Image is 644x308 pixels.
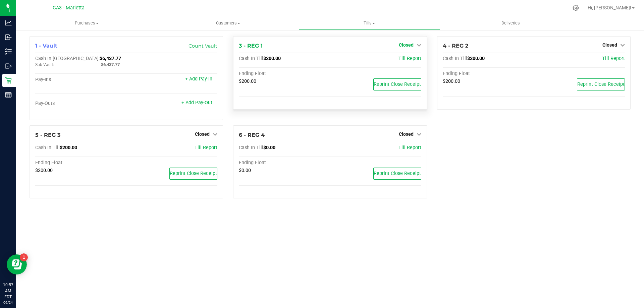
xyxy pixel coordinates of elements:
span: Closed [602,42,617,48]
inline-svg: Outbound [5,63,12,69]
inline-svg: Analytics [5,19,12,26]
a: Count Vault [189,43,217,49]
span: Purchases [16,20,157,26]
a: Deliveries [440,16,581,30]
a: + Add Pay-Out [181,100,212,106]
a: Purchases [16,16,157,30]
a: + Add Pay-In [185,76,212,82]
inline-svg: Inventory [5,48,12,55]
inline-svg: Inbound [5,34,12,41]
span: Reprint Close Receipt [374,171,421,176]
span: $200.00 [239,78,256,84]
span: Reprint Close Receipt [577,81,625,87]
span: 6 - REG 4 [239,132,265,138]
span: Sub Vault: [35,62,54,67]
a: Till Report [398,145,421,150]
span: Cash In Till [239,145,263,150]
div: Ending Float [239,160,330,166]
a: Till Report [398,56,421,61]
inline-svg: Retail [5,77,12,84]
span: 3 - REG 1 [239,43,263,49]
p: 09/24 [3,300,13,305]
div: Ending Float [443,71,534,77]
a: Till Report [602,56,625,61]
span: Cash In Till [35,145,60,150]
div: Pay-Ins [35,77,126,83]
span: $200.00 [263,56,281,61]
span: Closed [399,131,414,137]
div: Ending Float [35,160,126,166]
p: 10:57 AM EDT [3,282,13,300]
span: Customers [158,20,298,26]
span: Cash In [GEOGRAPHIC_DATA]: [35,56,100,61]
a: Tills [299,16,440,30]
span: 5 - REG 3 [35,132,60,138]
span: Reprint Close Receipt [170,171,217,176]
span: $6,437.77 [101,62,120,67]
span: Deliveries [492,20,529,26]
a: Customers [157,16,299,30]
button: Reprint Close Receipt [373,78,421,90]
a: Till Report [195,145,217,150]
div: Manage settings [572,5,580,11]
iframe: Resource center [7,254,27,274]
span: Closed [195,131,210,137]
span: 4 - REG 2 [443,43,468,49]
div: Pay-Outs [35,101,126,107]
span: Cash In Till [443,56,467,61]
span: Tills [299,20,439,26]
span: Reprint Close Receipt [374,81,421,87]
span: Hi, [PERSON_NAME]! [588,5,631,10]
span: GA3 - Marietta [53,5,85,11]
inline-svg: Reports [5,91,12,98]
div: Ending Float [239,71,330,77]
iframe: Resource center unread badge [20,253,28,261]
span: 1 - Vault [35,43,57,49]
span: $200.00 [467,56,485,61]
button: Reprint Close Receipt [577,78,625,90]
span: Closed [399,42,414,48]
span: Cash In Till [239,56,263,61]
span: $200.00 [443,78,460,84]
button: Reprint Close Receipt [373,168,421,180]
span: $200.00 [35,168,53,173]
span: $6,437.77 [100,56,121,61]
span: $0.00 [239,168,251,173]
button: Reprint Close Receipt [169,168,217,180]
span: $200.00 [60,145,77,150]
span: $0.00 [263,145,275,150]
